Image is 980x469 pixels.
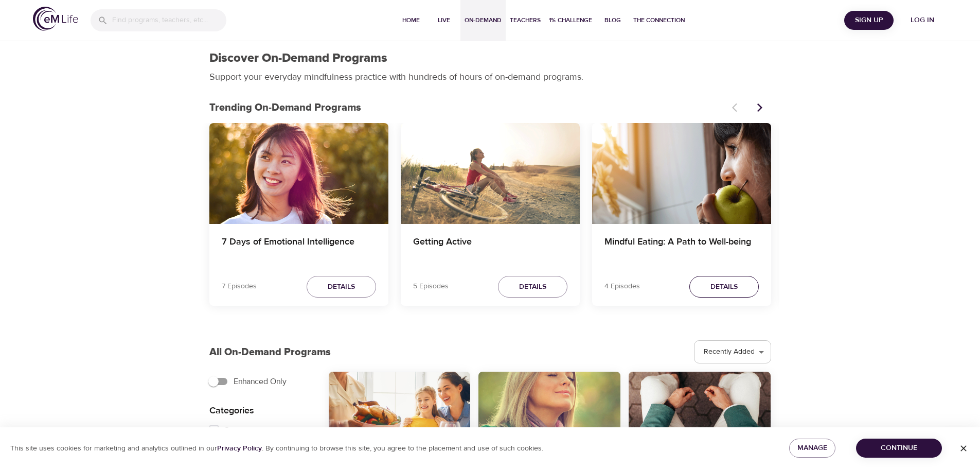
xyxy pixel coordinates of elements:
p: Trending On-Demand Programs [209,100,726,115]
img: logo [33,7,78,31]
span: Live [432,15,456,26]
button: Sign Up [844,11,894,30]
button: Details [689,276,759,298]
p: Support your everyday mindfulness practice with hundreds of hours of on-demand programs. [209,70,595,84]
button: Continue [856,439,942,458]
span: Stress [224,424,247,436]
button: Details [307,276,376,298]
span: Details [328,281,355,293]
span: 1% Challenge [549,15,592,26]
button: Next items [749,96,771,119]
button: 7 Days of Emotional Intelligence [209,123,388,224]
button: Awareness of Breathing [478,372,620,451]
span: Details [519,281,546,293]
button: Body Scan [629,372,771,451]
span: Log in [902,14,943,27]
h4: Getting Active [413,236,567,261]
span: Teachers [510,15,541,26]
span: The Connection [633,15,685,26]
button: Log in [898,11,947,30]
button: Details [498,276,567,298]
input: Find programs, teachers, etc... [112,9,226,31]
span: Home [399,15,423,26]
span: Blog [600,15,625,26]
span: Manage [797,442,827,455]
span: Sign Up [848,14,889,27]
button: Mindful Eating: A Path to Well-being [592,123,771,224]
span: Continue [864,442,934,455]
h1: Discover On-Demand Programs [209,51,387,66]
p: 5 Episodes [413,281,449,292]
button: All-Around Appreciation [329,372,471,451]
p: 4 Episodes [604,281,640,292]
span: On-Demand [465,15,502,26]
p: All On-Demand Programs [209,344,331,360]
button: Manage [789,439,835,458]
h4: Mindful Eating: A Path to Well-being [604,236,759,261]
span: Details [710,281,738,293]
span: Enhanced Only [234,375,287,388]
p: Categories [209,404,312,418]
a: Privacy Policy [217,444,262,453]
h4: 7 Days of Emotional Intelligence [222,236,376,261]
button: Getting Active [401,123,580,224]
p: 7 Episodes [222,281,257,292]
